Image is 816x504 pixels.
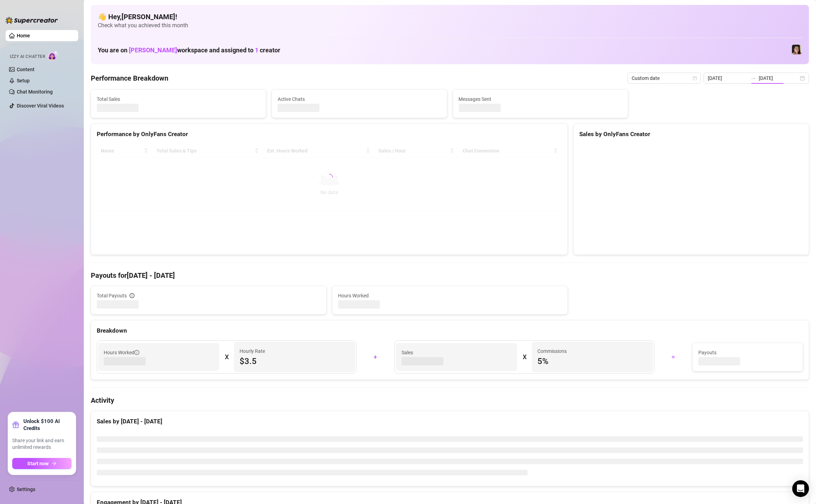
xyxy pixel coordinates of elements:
span: info-circle [134,350,139,355]
span: calendar [693,76,697,80]
div: Breakdown [97,326,803,335]
span: Payouts [698,349,797,356]
span: 5 % [537,356,647,367]
span: Messages Sent [459,95,622,103]
a: Setup [17,78,30,83]
span: Total Payouts [97,292,127,299]
h4: Payouts for [DATE] - [DATE] [91,270,809,280]
div: Sales by OnlyFans Creator [579,129,803,139]
span: info-circle [130,293,134,298]
h4: Performance Breakdown [91,73,168,83]
img: AI Chatter [48,51,59,61]
input: Start date [708,74,748,82]
h1: You are on workspace and assigned to creator [98,46,280,54]
span: arrow-right [52,461,57,466]
span: 1 [255,46,258,54]
span: Total Sales [97,95,260,103]
span: Share your link and earn unlimited rewards [12,437,72,451]
div: Open Intercom Messenger [792,480,809,497]
span: swap-right [750,75,756,81]
span: Hours Worked [338,292,562,299]
span: to [750,75,756,81]
a: Chat Monitoring [17,89,53,95]
button: Start nowarrow-right [12,458,72,469]
img: logo-BBDzfeDw.svg [6,17,58,24]
strong: Unlock $100 AI Credits [23,418,72,432]
img: Luna [792,45,802,54]
h4: 👋 Hey, [PERSON_NAME] ! [98,12,802,22]
div: + [361,351,390,363]
span: Izzy AI Chatter [10,53,45,60]
a: Discover Viral Videos [17,103,64,109]
span: Check what you achieved this month [98,22,802,29]
span: loading [326,174,333,181]
article: Hourly Rate [240,347,265,355]
div: X [225,351,228,363]
h4: Activity [91,395,809,405]
div: Sales by [DATE] - [DATE] [97,417,803,426]
span: Active Chats [278,95,441,103]
div: X [523,351,526,363]
span: Sales [402,349,512,356]
a: Settings [17,487,35,492]
a: Home [17,33,30,38]
span: Hours Worked [104,349,139,356]
span: [PERSON_NAME] [129,46,177,54]
span: gift [12,421,19,428]
a: Content [17,67,35,72]
article: Commissions [537,347,567,355]
span: Custom date [632,73,697,83]
div: Performance by OnlyFans Creator [97,129,562,139]
input: End date [759,74,799,82]
div: = [659,351,688,363]
span: $3.5 [240,356,350,367]
span: Start now [28,461,49,466]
